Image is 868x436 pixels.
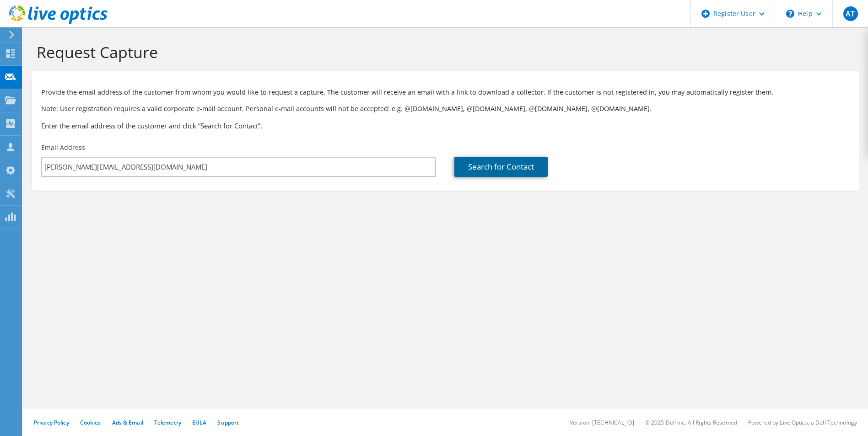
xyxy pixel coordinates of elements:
a: Telemetry [154,419,181,426]
h1: Request Capture [37,43,850,62]
a: Search for Contact [454,157,548,177]
p: Note: User registration requires a valid corporate e-mail account. Personal e-mail accounts will ... [41,104,850,114]
li: Version: [TECHNICAL_ID] [570,419,634,426]
li: Powered by Live Optics, a Dell Technology [748,419,857,426]
a: Privacy Policy [34,419,69,426]
a: Cookies [80,419,101,426]
label: Email Address [41,143,85,152]
span: AT [843,6,858,21]
li: © 2025 Dell Inc. All Rights Reserved [645,419,737,426]
svg: \n [786,10,794,18]
a: Support [217,419,239,426]
a: Ads & Email [112,419,143,426]
a: EULA [192,419,206,426]
p: Provide the email address of the customer from whom you would like to request a capture. The cust... [41,87,850,97]
h3: Enter the email address of the customer and click “Search for Contact”. [41,121,850,131]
